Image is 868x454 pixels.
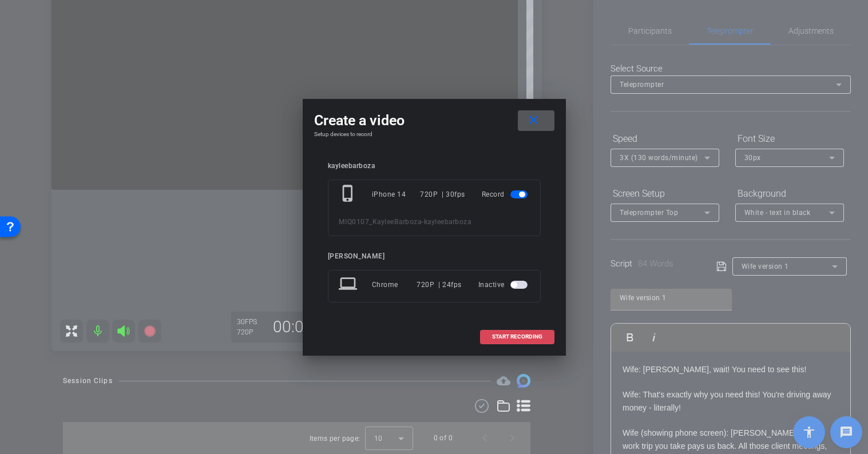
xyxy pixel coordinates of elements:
span: START RECORDING [492,334,542,340]
div: Chrome [372,274,417,295]
span: - [421,218,424,226]
div: Inactive [478,274,530,295]
mat-icon: laptop [339,274,359,295]
h4: Setup devices to record [314,131,554,138]
span: MIQ0107_KayleeBarboza [339,218,422,226]
div: iPhone 14 [372,184,421,205]
mat-icon: close [526,113,541,128]
div: Record [482,184,530,205]
div: 720P | 30fps [420,184,465,205]
span: kayleebarboza [424,218,471,226]
div: Create a video [314,110,554,131]
button: START RECORDING [480,330,554,344]
div: 720P | 24fps [417,274,462,295]
div: kayleebarboza [328,162,541,170]
div: [PERSON_NAME] [328,252,541,261]
mat-icon: phone_iphone [339,184,359,205]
